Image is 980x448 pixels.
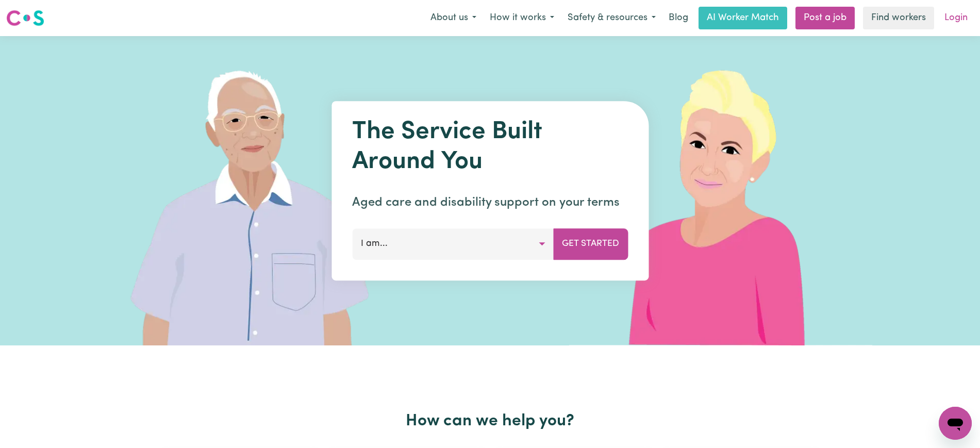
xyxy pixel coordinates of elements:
button: How it works [483,7,561,29]
a: Login [938,7,974,29]
a: Post a job [795,7,855,29]
a: Find workers [863,7,934,29]
button: I am... [352,228,554,259]
button: Get Started [553,228,628,259]
h1: The Service Built Around You [352,118,628,177]
a: AI Worker Match [699,7,787,29]
a: Careseekers logo [6,6,44,30]
iframe: Button to launch messaging window [939,407,972,440]
img: Careseekers logo [6,9,44,27]
button: About us [424,7,483,29]
h2: How can we help you? [156,411,824,431]
button: Safety & resources [561,7,662,29]
a: Blog [662,7,694,29]
p: Aged care and disability support on your terms [352,193,628,212]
